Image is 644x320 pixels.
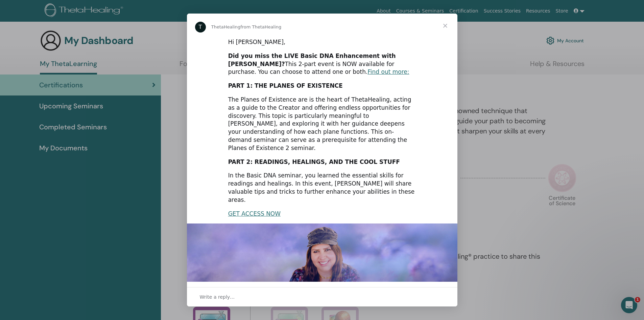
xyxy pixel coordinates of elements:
[228,158,400,165] b: PART 2: READINGS, HEALINGS, AND THE COOL STUFF
[228,96,416,152] div: The Planes of Existence are is the heart of ThetaHealing, acting as a guide to the Creator and of...
[200,293,235,301] span: Write a reply…
[228,52,416,76] div: This 2-part event is NOW available for purchase. You can choose to attend one or both.
[228,52,396,67] b: Did you miss the LIVE Basic DNA Enhancement with [PERSON_NAME]?
[228,172,416,204] div: In the Basic DNA seminar, you learned the essential skills for readings and healings. In this eve...
[367,68,409,75] a: Find out more:
[433,14,457,38] span: Close
[187,287,457,306] div: Open conversation and reply
[195,22,206,33] div: Profile image for ThetaHealing
[240,24,281,29] span: from ThetaHealing
[228,82,343,89] b: PART 1: THE PLANES OF EXISTENCE
[228,38,416,46] div: Hi [PERSON_NAME],
[228,210,281,217] a: GET ACCESS NOW
[211,24,241,29] span: ThetaHealing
